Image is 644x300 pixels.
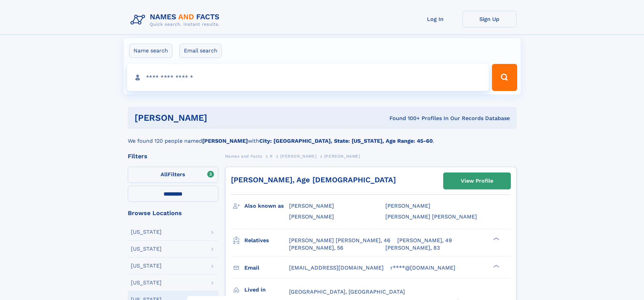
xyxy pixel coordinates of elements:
[129,44,172,58] label: Name search
[244,235,289,246] h3: Relatives
[128,167,218,183] label: Filters
[280,152,316,160] a: [PERSON_NAME]
[128,11,225,29] img: Logo Names and Facts
[289,237,390,244] a: [PERSON_NAME] [PERSON_NAME], 46
[180,44,222,58] label: Email search
[280,154,316,159] span: [PERSON_NAME]
[462,11,517,27] a: Sign Up
[131,280,162,285] div: [US_STATE]
[289,203,334,209] span: [PERSON_NAME]
[131,263,162,269] div: [US_STATE]
[202,138,248,144] b: [PERSON_NAME]
[289,289,405,295] span: [GEOGRAPHIC_DATA], [GEOGRAPHIC_DATA]
[244,200,289,212] h3: Also known as
[161,171,168,178] span: All
[298,115,510,122] div: Found 100+ Profiles In Our Records Database
[461,173,493,189] div: View Profile
[128,210,218,216] div: Browse Locations
[397,237,452,244] a: [PERSON_NAME], 49
[408,11,462,27] a: Log In
[385,244,440,252] a: [PERSON_NAME], 83
[244,262,289,274] h3: Email
[131,229,162,235] div: [US_STATE]
[128,153,218,159] div: Filters
[270,154,273,159] span: R
[492,64,517,91] button: Search Button
[127,64,489,91] input: search input
[324,154,360,159] span: [PERSON_NAME]
[270,152,273,160] a: R
[128,129,517,145] div: We found 120 people named with .
[289,213,334,220] span: [PERSON_NAME]
[231,176,396,184] a: [PERSON_NAME], Age [DEMOGRAPHIC_DATA]
[135,114,299,122] h1: [PERSON_NAME]
[385,203,430,209] span: [PERSON_NAME]
[244,284,289,296] h3: Lived in
[492,236,500,241] div: ❯
[289,264,384,271] span: [EMAIL_ADDRESS][DOMAIN_NAME]
[492,264,500,268] div: ❯
[259,138,433,144] b: City: [GEOGRAPHIC_DATA], State: [US_STATE], Age Range: 45-60
[385,213,477,220] span: [PERSON_NAME] [PERSON_NAME]
[131,246,162,252] div: [US_STATE]
[225,152,262,160] a: Names and Facts
[289,244,343,252] a: [PERSON_NAME], 56
[444,173,510,189] a: View Profile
